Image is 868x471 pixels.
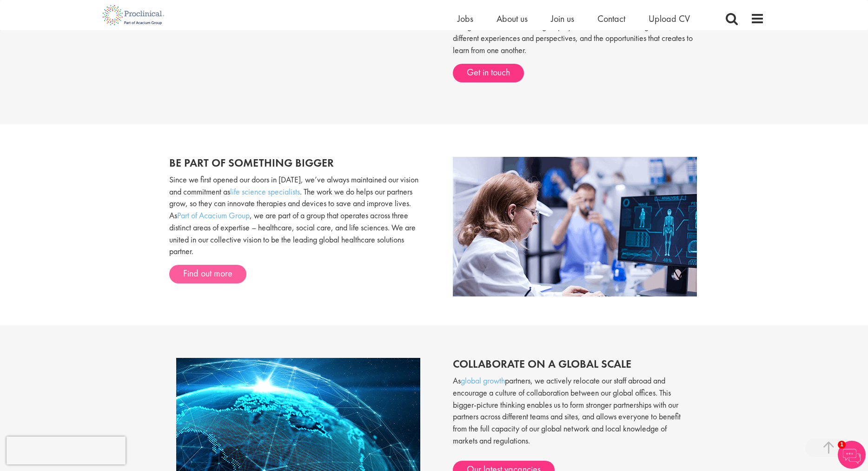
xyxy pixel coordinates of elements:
iframe: reCAPTCHA [7,437,126,464]
a: life science specialists [230,186,300,197]
a: global growth [461,375,505,386]
a: Upload CV [649,13,690,25]
span: 1 [838,441,846,449]
a: Find out more [169,265,246,283]
p: Since we first opened our doors in [DATE], we’ve always maintained our vision and commitment as .... [169,174,427,257]
img: Chatbot [838,441,866,469]
a: Jobs [457,13,473,25]
h2: Be part of something bigger [169,157,427,169]
p: As partners, we actively relocate our staff abroad and encourage a culture of collaboration betwe... [453,375,692,456]
a: About us [497,13,528,25]
a: Join us [551,13,574,25]
a: Part of Acacium Group [177,210,250,221]
a: Get in touch [453,64,524,82]
a: Contact [597,13,625,25]
h2: Collaborate on a global scale [453,358,692,370]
